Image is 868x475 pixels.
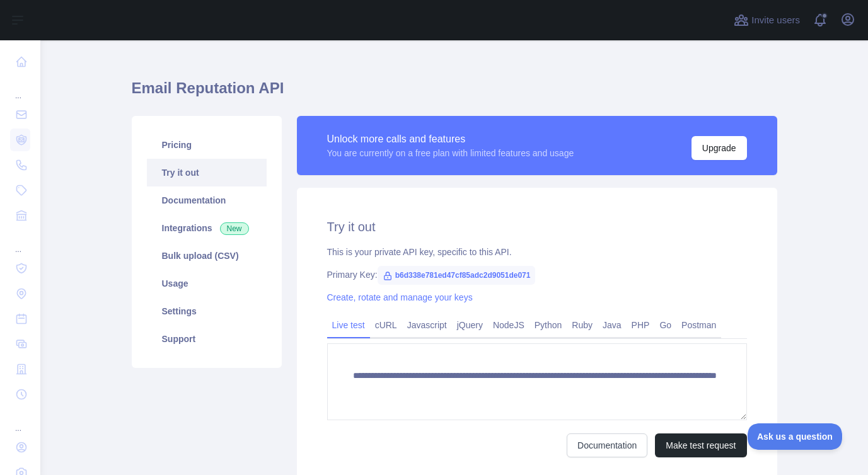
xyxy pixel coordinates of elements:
[147,159,267,186] a: Try it out
[627,315,655,335] a: PHP
[654,315,676,335] a: Go
[327,147,574,159] div: You are currently on a free plan with limited features and usage
[692,136,747,160] button: Upgrade
[731,10,802,30] button: Invite users
[676,315,721,335] a: Postman
[147,186,267,214] a: Documentation
[327,292,473,302] a: Create, rotate and manage your keys
[567,433,647,457] a: Documentation
[452,315,488,335] a: jQuery
[147,297,267,325] a: Settings
[327,315,370,335] a: Live test
[488,315,529,335] a: NodeJS
[402,315,452,335] a: Javascript
[147,242,267,270] a: Bulk upload (CSV)
[378,266,536,285] span: b6d338e781ed47cf85adc2d9051de071
[370,315,402,335] a: cURL
[327,246,747,258] div: This is your private API key, specific to this API.
[220,222,249,235] span: New
[567,315,598,335] a: Ruby
[147,131,267,159] a: Pricing
[751,13,800,28] span: Invite users
[327,218,747,236] h2: Try it out
[748,423,843,450] iframe: Toggle Customer Support
[529,315,567,335] a: Python
[10,76,30,101] div: ...
[147,214,267,242] a: Integrations New
[147,270,267,297] a: Usage
[147,325,267,353] a: Support
[10,229,30,255] div: ...
[655,433,746,457] button: Make test request
[327,268,747,281] div: Primary Key:
[327,132,574,147] div: Unlock more calls and features
[132,78,777,108] h1: Email Reputation API
[598,315,627,335] a: Java
[10,408,30,433] div: ...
